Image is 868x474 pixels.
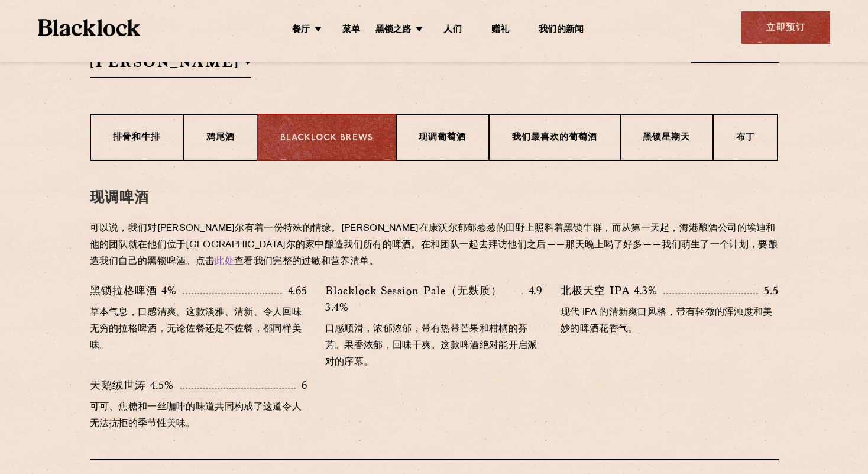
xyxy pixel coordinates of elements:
[443,24,461,37] a: 人们
[90,191,149,205] font: 现调啤酒
[215,257,234,266] a: 此处
[736,133,755,142] font: 布丁
[375,24,412,37] a: 黑锁之路
[342,25,360,34] font: 菜单
[90,285,177,296] font: 黑锁拉格啤酒 4%
[539,24,584,37] a: 我们的新闻
[292,24,310,37] a: 餐厅
[90,54,240,70] font: [PERSON_NAME]
[491,24,509,37] a: 赠礼
[512,133,597,142] font: 我们最喜欢的葡萄酒
[764,285,779,296] font: 5.5
[234,257,379,266] font: 查看我们完整的过敏和营养清单。
[206,133,235,142] font: 鸡尾酒
[90,308,302,350] font: 草本气息，口感清爽。这款淡雅、清新、令人回味无穷的拉格啤酒，无论佐餐还是不佐餐，都同样美味。
[443,25,461,34] font: 人们
[90,224,778,266] font: 可以说，我们对[PERSON_NAME]尔有着一份特殊的情缘。[PERSON_NAME]在康沃尔郁郁葱葱的田野上照料着黑锁牛群，而从第一天起，海港酿酒公司的埃迪和他的团队就在他们位于[GEOGR...
[280,134,373,143] font: Blacklock Brews
[113,133,160,142] font: 排骨和牛排
[288,285,307,296] font: 4.65
[766,24,805,33] font: 立即预订
[292,25,310,34] font: 餐厅
[302,379,307,391] font: 6
[529,285,543,296] font: 4.9
[643,133,690,142] font: 黑锁星期天
[561,308,773,334] font: 现代 IPA 的清新爽口风格，带有轻微的浑浊度和美妙的啤酒花香气。
[90,403,302,428] font: 可可、焦糖和一丝咖啡的味道共同构成了这道令人无法抗拒的季节性美味。
[561,285,658,296] font: 北极天空 IPA 4.3%
[38,19,140,36] img: BL_Textured_Logo-footer-cropped.svg
[539,25,584,34] font: 我们的新闻
[90,379,174,391] font: 天鹅绒世涛 4.5%
[375,25,412,34] font: 黑锁之路
[325,325,537,367] font: 口感顺滑，浓郁浓郁，带有热带芒果和柑橘的芬芳。果香浓郁，回味干爽。这款啤酒绝对能开启派对的序幕。
[325,285,502,312] font: Blacklock Session Pale（无麸质）3.4%
[342,24,360,37] a: 菜单
[491,25,509,34] font: 赠礼
[419,133,466,142] font: 现调葡萄酒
